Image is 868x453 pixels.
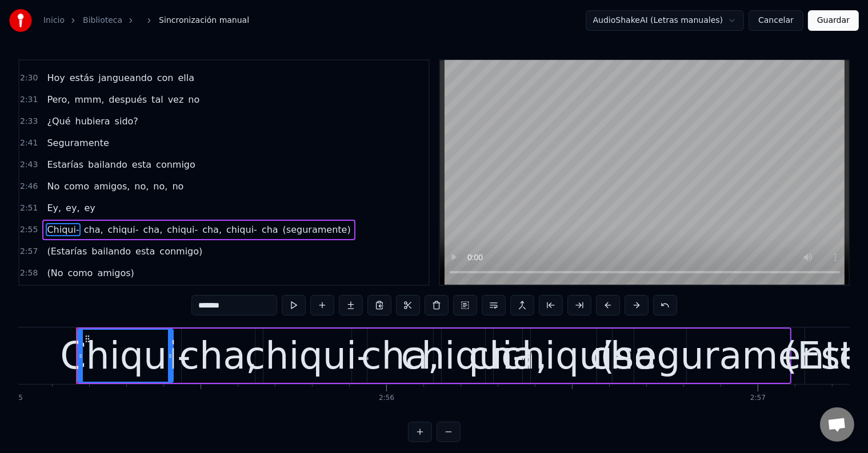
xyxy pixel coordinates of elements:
span: 2:43 [20,159,38,171]
div: chiqui- [401,328,526,384]
div: cha, [361,328,439,384]
span: vez [167,93,185,106]
span: sido? [114,115,139,128]
span: después [107,93,148,106]
div: cha [590,328,657,384]
span: jangueando [97,71,153,84]
nav: breadcrumb [43,15,249,26]
span: no [187,93,201,106]
span: no, [133,180,150,193]
span: (Estarías [46,245,88,258]
span: chiqui- [166,223,199,236]
span: esta [131,158,153,171]
span: No [46,180,61,193]
span: Sincronización manual [159,15,249,26]
span: ey, [65,201,81,215]
span: chiqui- [225,223,258,236]
span: Pero, [46,93,71,106]
div: cha, [179,328,257,384]
span: 2:46 [20,181,38,192]
span: 2:41 [20,137,38,149]
span: como [63,180,90,193]
span: 2:30 [20,72,38,84]
span: conmigo [155,158,197,171]
span: esta [134,245,156,258]
span: Chiqui- [46,223,80,236]
span: amigos, [93,180,131,193]
span: no [171,180,185,193]
button: Guardar [808,10,859,31]
span: Hoy [46,71,66,84]
span: estás [69,71,95,84]
span: tal [150,93,165,106]
span: 2:58 [20,268,38,279]
span: Ey, [46,201,62,215]
span: ey [83,201,97,215]
span: 2:55 [20,224,38,236]
span: (seguramente) [282,223,352,236]
span: cha, [83,223,105,236]
span: ella [177,71,196,84]
div: cha, [469,328,547,384]
div: chiqui- [245,328,370,384]
img: youka [9,9,32,32]
span: (No [46,266,64,280]
button: Cancelar [749,10,803,31]
span: Seguramente [46,136,110,149]
span: cha, [142,223,163,236]
div: Chiqui- [60,328,191,384]
div: chiqui- [501,328,626,384]
span: hubiera [74,115,111,128]
span: chiqui- [107,223,140,236]
span: bailando [87,158,129,171]
span: bailando [90,245,132,258]
span: con [156,71,175,84]
span: cha, [201,223,223,236]
div: 2:56 [379,394,394,403]
span: 2:57 [20,246,38,257]
span: Estarías [46,158,85,171]
div: Chat abierto [820,407,854,442]
div: 2:57 [750,394,766,403]
span: amigos) [96,266,135,280]
span: ¿Qué [46,115,71,128]
a: Biblioteca [83,15,122,26]
span: mmm, [73,93,105,106]
span: 2:33 [20,116,38,127]
span: conmigo) [158,245,203,258]
a: Inicio [43,15,65,26]
span: cha [261,223,279,236]
span: 2:31 [20,94,38,106]
span: 2:51 [20,203,38,214]
span: como [66,266,94,280]
div: 2:55 [7,394,23,403]
span: no, [152,180,169,193]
